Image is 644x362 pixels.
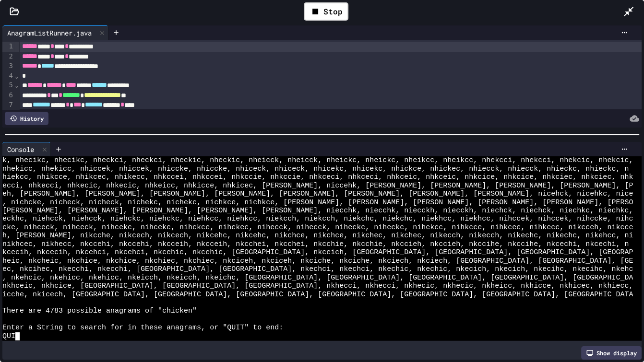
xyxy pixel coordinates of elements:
span: Enter a String to search for in these anagrams, or "QUIT" to end: [2,324,283,332]
span: eckhc, niehcck, niehcck, niehckc, niehckc, niehkcc, niehkcc, niekcch, niekcch, niekchc, niekchc, ... [2,215,633,223]
span: nhekicc, nhekicc, nhiccek, nhiccek, nhiccke, nhiccke, nhiceck, nhiceck, nhicekc, nhicekc, nhickce... [2,165,629,173]
div: Chat with us now!Close [4,4,66,61]
span: nikhcec, nikhecc, nkccehi, nkccehi, nkcceih, nkcceih, nkcchei, nkcchei, nkcchie, nkcchie, nkccieh... [2,240,629,248]
span: hiekcc, nhikcce, nhikcec, nhikecc, nhkccei, nhkccei, nhkccie, nhkccie, nhkceci, nhkceci, nhkceic,... [2,173,633,181]
span: cke, nihceck, nihceck, nihcekc, nihcekc, nihckce, nihckec, nihecck, nihecck, niheckc, niheckc, ni... [2,223,633,232]
span: There are 4783 possible anagrams of "chicken" [2,307,197,315]
span: k, nhecikc, nhecikc, nheckci, nheckci, nheckic, nheckic, nheicck, nheicck, nheickc, nheickc, nhei... [2,156,633,164]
